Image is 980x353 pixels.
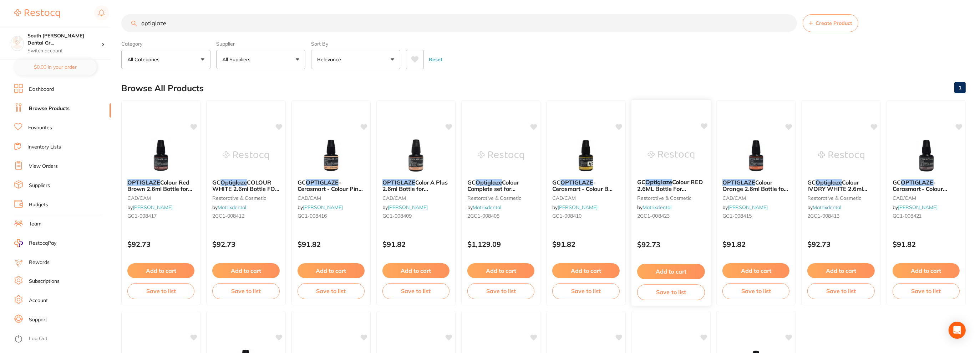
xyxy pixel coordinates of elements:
[637,264,705,279] button: Add to cart
[14,333,109,345] button: Log Out
[382,204,428,211] span: by
[298,179,306,186] span: GC
[637,213,670,219] span: 2GC1-008423
[807,263,874,278] button: Add to cart
[813,204,841,211] a: Matrixdental
[728,204,768,211] a: [PERSON_NAME]
[552,179,560,186] span: GC
[216,50,305,69] button: All Suppliers
[722,240,789,248] p: $91.82
[29,163,58,170] a: View Orders
[722,179,788,199] span: Colour Orange 2.6ml Bottle for Cerasmart
[552,240,619,248] p: $91.82
[28,124,52,131] a: Favourites
[467,263,534,278] button: Add to cart
[722,195,789,201] small: CAD/CAM
[473,204,501,211] a: Matrixdental
[722,204,768,211] span: by
[552,283,619,299] button: Save to list
[643,204,671,211] a: Matrixdental
[816,20,852,26] span: Create Product
[467,240,534,248] p: $1,129.09
[127,195,194,201] small: CAD/CAM
[637,284,705,300] button: Save to list
[637,204,671,211] span: by
[552,263,619,278] button: Add to cart
[467,283,534,299] button: Save to list
[212,179,220,186] span: GC
[127,204,173,211] span: by
[27,32,101,46] h4: South Burnett Dental Group
[298,195,365,201] small: CAD/CAM
[127,179,192,199] span: Colour Red Brown 2.6ml Bottle for Cerasmart
[467,213,499,219] span: 2GC1-008408
[903,138,949,173] img: GC OPTIGLAZE - Cerasmart - Colour Lavender - 2.6ml Bottle
[133,204,173,211] a: [PERSON_NAME]
[212,204,246,211] span: by
[807,179,867,199] span: Colour IVORY WHITE 2.6ml Bottle For Cerasmart
[893,240,960,248] p: $91.82
[311,50,400,69] button: Relevance
[722,213,752,219] span: GC1-008415
[317,56,344,63] p: Relevance
[807,204,841,211] span: by
[382,179,448,199] span: Color A Plus 2.6ml Bottle for Cerasmart
[893,213,922,219] span: GC1-008421
[467,195,534,201] small: restorative & cosmetic
[29,105,70,112] a: Browse Products
[949,322,966,339] div: Open Intercom Messenger
[382,240,450,248] p: $91.82
[14,239,56,247] a: RestocqPay
[901,179,934,186] em: OPTIGLAZE
[127,179,160,186] em: OPTIGLAZE
[898,204,938,211] a: [PERSON_NAME]
[212,263,279,278] button: Add to cart
[563,138,609,173] img: GC OPTIGLAZE - Cerasmart - Colour B Plus - 2.6ml Bottle
[127,213,157,219] span: GC1-008417
[893,195,960,201] small: CAD/CAM
[212,283,279,299] button: Save to list
[818,138,864,173] img: GC Optiglaze Colour IVORY WHITE 2.6ml Bottle For Cerasmart
[893,179,956,199] span: - Cerasmart - Colour Lavender - 2.6ml Bottle
[393,138,439,173] img: OPTIGLAZE Color A Plus 2.6ml Bottle for Cerasmart
[648,137,694,173] img: GC Optiglaze Colour RED 2.6ML Bottle For Cerasmart
[311,41,400,47] label: Sort By
[14,5,60,22] a: Restocq Logo
[954,81,966,95] a: 1
[807,283,874,299] button: Save to list
[552,179,613,199] span: - Cerasmart - Colour B Plus - 2.6ml Bottle
[807,195,874,201] small: restorative & cosmetic
[127,263,194,278] button: Add to cart
[427,50,445,69] button: Reset
[382,179,450,192] b: OPTIGLAZE Color A Plus 2.6ml Bottle for Cerasmart
[29,297,48,304] a: Account
[14,239,23,247] img: RestocqPay
[476,179,502,186] em: Optiglaze
[127,283,194,299] button: Save to list
[467,179,519,199] span: Colour Complete set for CERASMART
[298,213,327,219] span: GC1-008416
[467,179,534,192] b: GC Optiglaze Colour Complete set for CERASMART
[637,240,705,249] p: $92.73
[382,213,412,219] span: GC1-008409
[14,58,97,76] button: $0.00 in your order
[222,56,253,63] p: All Suppliers
[308,138,354,173] img: GC OPTIGLAZE - Cerasmart - Colour Pink Orange - 2.6ml Bottle
[382,263,450,278] button: Add to cart
[27,47,101,54] p: Switch account
[298,204,343,211] span: by
[803,14,858,32] button: Create Product
[893,179,960,192] b: GC OPTIGLAZE - Cerasmart - Colour Lavender - 2.6ml Bottle
[807,179,816,186] span: GC
[218,204,246,211] a: Matrixdental
[722,179,789,192] b: OPTIGLAZE Colour Orange 2.6ml Bottle for Cerasmart
[807,213,839,219] span: 2GC1-008413
[212,179,279,199] span: COLOUR WHITE 2.6ml Bottle FOR Cerasmart
[303,204,343,211] a: [PERSON_NAME]
[14,9,60,18] img: Restocq Logo
[637,178,645,186] span: GC
[298,263,365,278] button: Add to cart
[127,179,194,192] b: OPTIGLAZE Colour Red Brown 2.6ml Bottle for Cerasmart
[220,179,247,186] em: Optiglaze
[223,138,269,173] img: GC Optiglaze COLOUR WHITE 2.6ml Bottle FOR Cerasmart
